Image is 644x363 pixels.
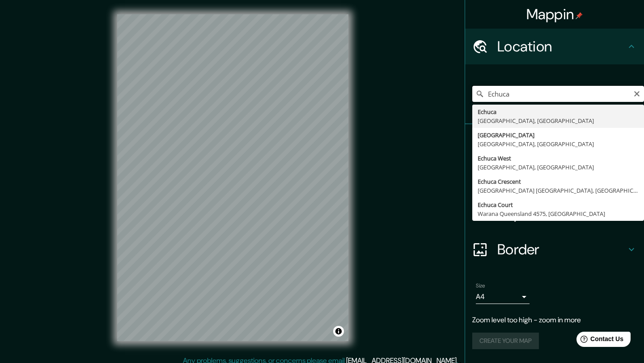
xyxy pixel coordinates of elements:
div: Border [465,232,644,267]
div: Layout [465,196,644,232]
div: Location [465,29,644,64]
div: [GEOGRAPHIC_DATA], [GEOGRAPHIC_DATA] [478,116,639,125]
h4: Mappin [526,5,583,23]
div: [GEOGRAPHIC_DATA] [478,131,639,139]
div: Warana Queensland 4575, [GEOGRAPHIC_DATA] [478,209,639,218]
img: pin-icon.png [576,12,583,19]
div: Echuca Crescent [478,177,639,186]
div: [GEOGRAPHIC_DATA], [GEOGRAPHIC_DATA] [478,139,639,148]
h4: Border [497,241,626,258]
div: Echuca [478,107,639,116]
canvas: Map [117,14,348,341]
div: [GEOGRAPHIC_DATA], [GEOGRAPHIC_DATA] [478,163,639,172]
input: Pick your city or area [472,86,644,102]
div: Style [465,160,644,196]
iframe: Help widget launcher [564,328,634,353]
button: Clear [633,89,640,97]
button: Toggle attribution [333,326,344,337]
label: Size [476,282,485,290]
div: Echuca Court [478,200,639,209]
div: Pins [465,124,644,160]
h4: Layout [497,205,626,223]
div: A4 [476,290,530,304]
div: [GEOGRAPHIC_DATA] [GEOGRAPHIC_DATA], [GEOGRAPHIC_DATA] [478,186,639,195]
p: Zoom level too high - zoom in more [472,315,637,325]
div: Echuca West [478,154,639,163]
h4: Location [497,38,626,55]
